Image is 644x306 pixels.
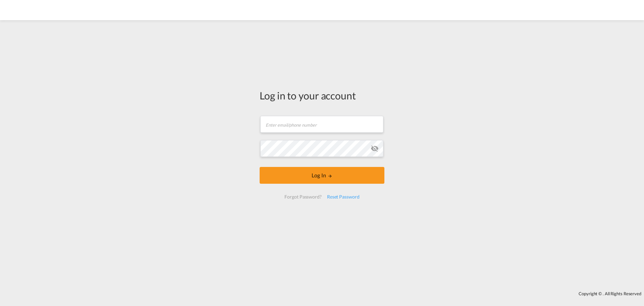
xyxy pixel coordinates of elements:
div: Log in to your account [260,88,384,102]
button: LOGIN [260,167,384,184]
div: Reset Password [324,191,362,203]
input: Enter email/phone number [260,116,383,133]
div: Forgot Password? [282,191,324,203]
md-icon: icon-eye-off [371,144,379,152]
